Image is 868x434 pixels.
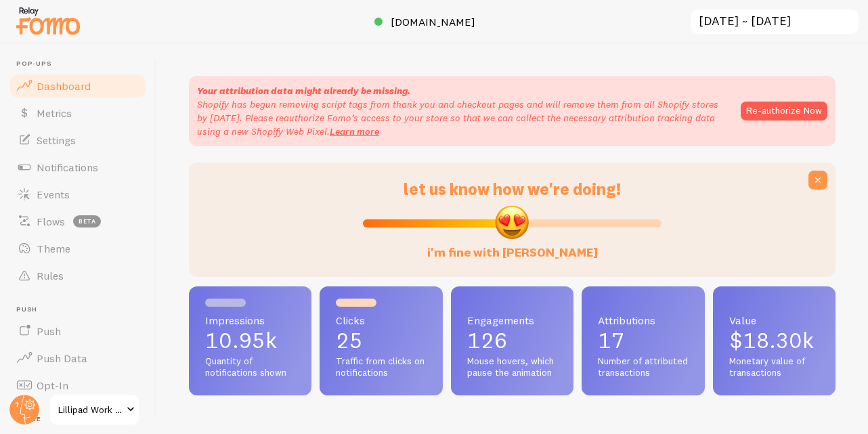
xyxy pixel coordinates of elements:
[8,372,148,399] a: Opt-In
[598,355,688,379] span: Number of attributed transactions
[729,355,819,379] span: Monetary value of transactions
[14,3,82,38] img: fomo-relay-logo-orange.svg
[494,204,530,240] img: emoji.png
[330,125,379,137] a: Learn more
[205,355,295,379] span: Quantity of notifications shown
[37,324,61,338] span: Push
[37,133,76,147] span: Settings
[8,208,148,235] a: Flows beta
[197,97,727,138] p: Shopify has begun removing script tags from thank you and checkout pages and will remove them fro...
[598,315,688,326] span: Attributions
[467,315,557,326] span: Engagements
[16,305,148,314] span: Push
[205,315,295,326] span: Impressions
[8,181,148,208] a: Events
[598,330,688,351] p: 17
[8,154,148,181] a: Notifications
[467,330,557,351] p: 126
[205,330,295,351] p: 10.95k
[37,351,87,365] span: Push Data
[8,127,148,154] a: Settings
[73,215,101,227] span: beta
[37,106,72,120] span: Metrics
[197,85,410,97] strong: Your attribution data might already be missing.
[741,102,827,121] button: Re-authorize Now
[336,315,426,326] span: Clicks
[467,355,557,379] span: Mouse hovers, which pause the animation
[404,179,621,199] span: let us know how we're doing!
[8,100,148,127] a: Metrics
[58,402,123,418] span: Lillipad Work Solutions
[336,330,426,351] p: 25
[37,242,70,255] span: Theme
[729,327,814,353] span: $18.30k
[8,318,148,345] a: Push
[8,72,148,100] a: Dashboard
[37,215,65,228] span: Flows
[37,160,98,174] span: Notifications
[8,345,148,372] a: Push Data
[49,393,140,426] a: Lillipad Work Solutions
[8,262,148,289] a: Rules
[37,188,70,201] span: Events
[729,315,819,326] span: Value
[336,355,426,379] span: Traffic from clicks on notifications
[37,269,64,282] span: Rules
[37,378,68,392] span: Opt-In
[37,79,91,93] span: Dashboard
[16,60,148,68] span: Pop-ups
[8,235,148,262] a: Theme
[427,232,598,261] label: i'm fine with [PERSON_NAME]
